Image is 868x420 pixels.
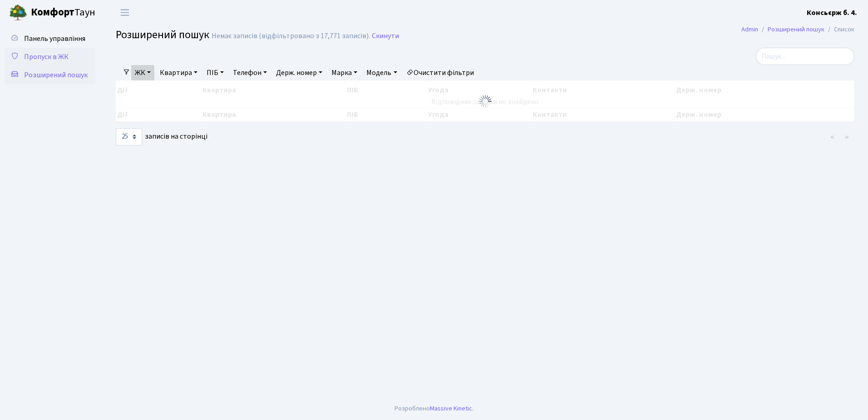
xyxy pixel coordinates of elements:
[203,65,227,80] a: ПІБ
[212,32,370,40] div: Немає записів (відфільтровано з 17,771 записів).
[272,65,326,80] a: Держ. номер
[395,404,473,414] div: Розроблено .
[741,25,758,34] a: Admin
[156,65,201,80] a: Квартира
[116,128,207,145] label: записів на сторінці
[24,34,85,44] span: Панель управління
[31,5,74,20] b: Комфорт
[31,5,95,20] span: Таун
[5,48,95,66] a: Пропуск в ЖК
[9,4,27,22] img: logo.png
[113,5,136,20] button: Переключити навігацію
[807,7,857,18] a: Консьєрж б. 4.
[131,65,154,80] a: ЖК
[824,25,854,35] li: Список
[478,94,493,109] img: Обробка...
[116,27,209,43] span: Розширений пошук
[229,65,271,80] a: Телефон
[756,48,854,65] input: Пошук...
[728,20,868,39] nav: breadcrumb
[363,65,400,80] a: Модель
[807,8,857,18] b: Консьєрж б. 4.
[430,404,472,413] a: Massive Kinetic
[403,65,478,80] a: Очистити фільтри
[328,65,361,80] a: Марка
[116,128,142,145] select: записів на сторінці
[768,25,824,34] a: Розширений пошук
[372,32,399,40] a: Скинути
[5,66,95,84] a: Розширений пошук
[5,30,95,48] a: Панель управління
[24,52,69,62] span: Пропуск в ЖК
[24,70,88,80] span: Розширений пошук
